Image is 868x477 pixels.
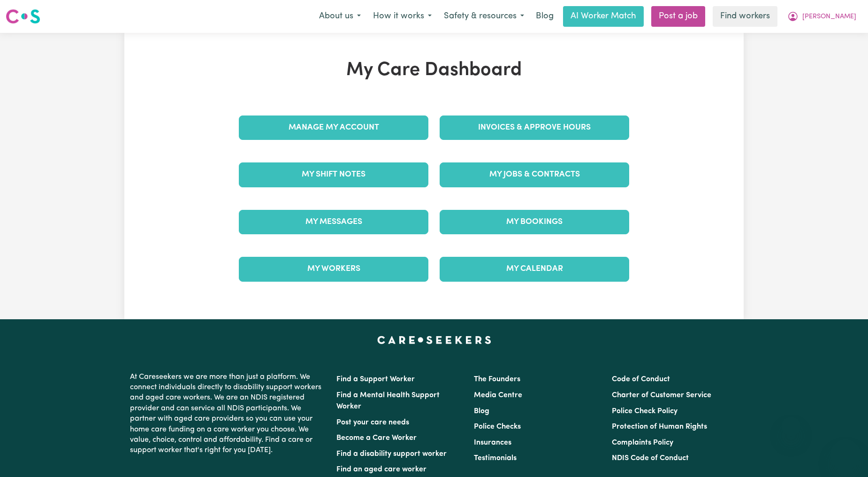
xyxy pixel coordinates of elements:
a: AI Worker Match [563,6,644,27]
button: Safety & resources [438,7,530,26]
a: Blog [474,408,489,415]
a: Find workers [713,6,777,27]
button: My Account [781,7,862,26]
a: Media Centre [474,392,522,399]
a: My Calendar [440,257,629,281]
p: At Careseekers we are more than just a platform. We connect individuals directly to disability su... [130,368,325,460]
a: Charter of Customer Service [612,392,711,399]
h1: My Care Dashboard [233,59,635,82]
iframe: Button to launch messaging window [830,439,860,469]
a: Blog [530,6,559,27]
a: Code of Conduct [612,376,670,383]
a: Testimonials [474,454,517,462]
a: Police Checks [474,423,521,431]
a: My Bookings [440,210,629,234]
a: My Workers [239,257,428,281]
a: Find a Mental Health Support Worker [336,392,440,410]
a: Complaints Policy [612,439,673,446]
a: Find a disability support worker [336,450,447,458]
a: Invoices & Approve Hours [440,115,629,140]
a: NDIS Code of Conduct [612,454,689,462]
a: Careseekers home page [377,336,491,344]
img: Careseekers logo [6,8,40,25]
a: Police Check Policy [612,408,678,415]
a: Find an aged care worker [336,466,426,473]
span: [PERSON_NAME] [802,12,856,22]
a: The Founders [474,376,520,383]
a: Post a job [651,6,705,27]
a: My Shift Notes [239,162,428,187]
a: Careseekers logo [6,6,40,27]
a: Protection of Human Rights [612,423,707,431]
a: My Jobs & Contracts [440,162,629,187]
a: Manage My Account [239,115,428,140]
iframe: Close message [782,417,800,436]
a: Find a Support Worker [336,376,415,383]
button: About us [313,7,367,26]
a: Insurances [474,439,511,446]
a: Become a Care Worker [336,434,417,442]
a: My Messages [239,210,428,234]
a: Post your care needs [336,419,409,426]
button: How it works [367,7,438,26]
